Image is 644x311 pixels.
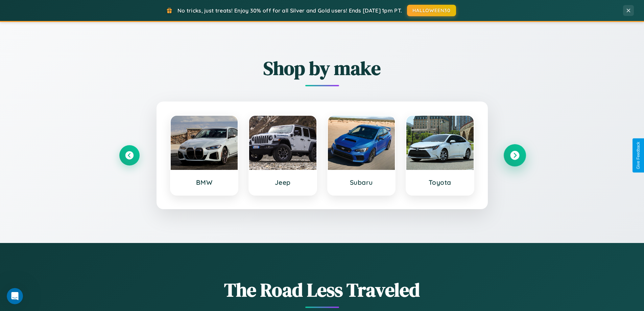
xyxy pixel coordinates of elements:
button: HALLOWEEN30 [407,5,456,16]
div: Give Feedback [636,142,641,169]
h3: Toyota [413,178,467,186]
iframe: Intercom live chat [7,288,23,304]
h3: Jeep [256,178,310,186]
h1: The Road Less Traveled [119,277,525,303]
h3: BMW [177,178,231,186]
span: No tricks, just treats! Enjoy 30% off for all Silver and Gold users! Ends [DATE] 1pm PT. [177,7,402,14]
h2: Shop by make [119,55,525,81]
h3: Subaru [335,178,388,186]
